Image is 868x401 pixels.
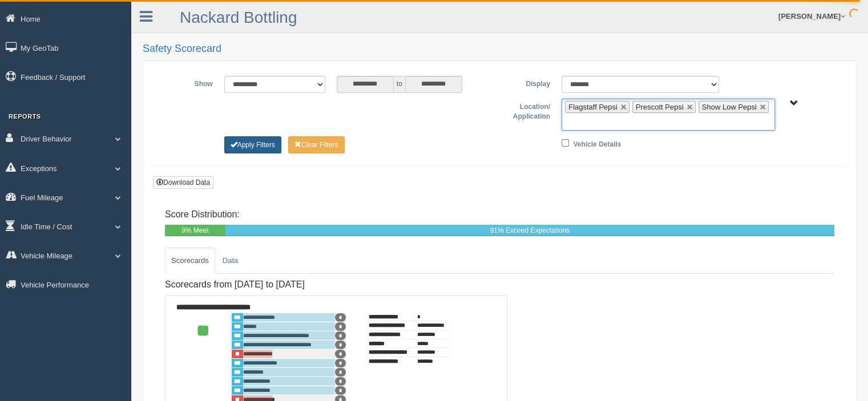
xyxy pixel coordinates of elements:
[180,9,297,26] a: Nackard Bottling
[636,103,684,111] span: Prescott Pepsi
[175,226,215,246] span: 9% Meet Expectations
[162,76,219,90] label: Show
[490,226,570,234] span: 91% Exceed Expectations
[702,103,757,111] span: Show Low Pepsi
[394,76,405,93] span: to
[500,99,556,122] label: Location/ Application
[216,248,244,274] a: Data
[224,136,281,153] button: Change Filter Options
[499,76,556,90] label: Display
[573,136,621,150] label: Vehicle Details
[165,248,215,274] a: Scorecards
[568,103,617,111] span: Flagstaff Pepsi
[143,43,857,55] h2: Safety Scorecard
[165,209,834,220] h4: Score Distribution:
[153,176,213,189] button: Download Data
[288,136,345,153] button: Change Filter Options
[165,280,507,290] h4: Scorecards from [DATE] to [DATE]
